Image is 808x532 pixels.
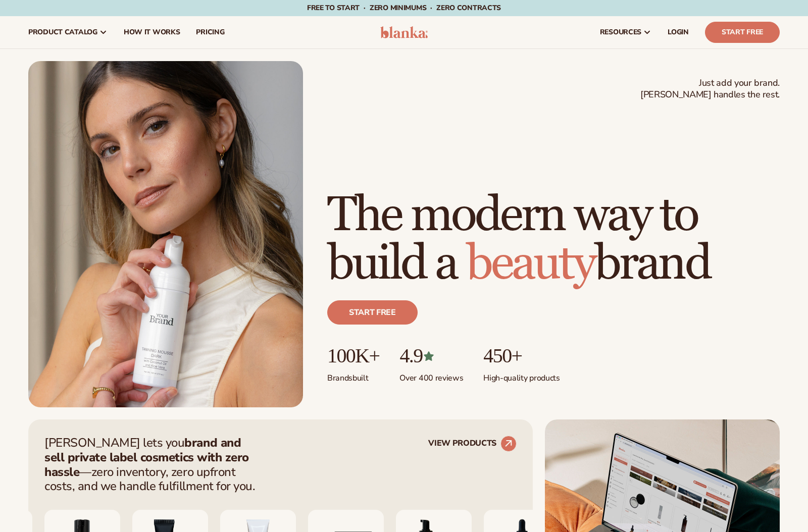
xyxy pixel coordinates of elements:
p: Brands built [327,367,379,384]
a: resources [592,16,660,48]
a: LOGIN [660,16,697,48]
span: beauty [466,234,594,293]
a: Start Free [705,22,780,43]
img: Female holding tanning mousse. [28,61,303,407]
a: pricing [188,16,232,48]
h1: The modern way to build a brand [327,191,780,288]
a: How It Works [116,16,188,48]
span: resources [600,28,641,36]
p: 450+ [483,345,560,367]
span: Just add your brand. [PERSON_NAME] handles the rest. [640,77,780,101]
a: Start free [327,300,418,325]
span: How It Works [124,28,180,36]
strong: brand and sell private label cosmetics with zero hassle [44,435,249,480]
p: Over 400 reviews [399,367,463,384]
a: product catalog [20,16,116,48]
p: 100K+ [327,345,379,367]
p: High-quality products [483,367,560,384]
a: VIEW PRODUCTS [428,436,517,452]
span: pricing [196,28,224,36]
span: LOGIN [668,28,689,36]
img: logo [380,26,428,38]
span: product catalog [28,28,97,36]
p: [PERSON_NAME] lets you —zero inventory, zero upfront costs, and we handle fulfillment for you. [44,436,262,494]
span: Free to start · ZERO minimums · ZERO contracts [307,3,501,13]
p: 4.9 [399,345,463,367]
